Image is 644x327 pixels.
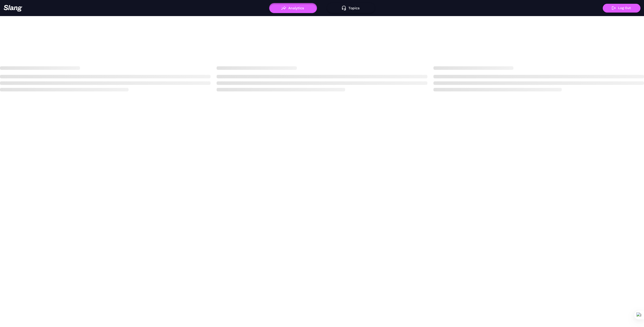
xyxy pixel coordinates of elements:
button: Analytics [269,3,317,13]
a: Analytics [269,6,317,10]
button: Log Out [603,4,640,13]
button: Topics [327,3,375,13]
img: 623511267c55cb56e2f2a487_logo2.png [4,5,22,12]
